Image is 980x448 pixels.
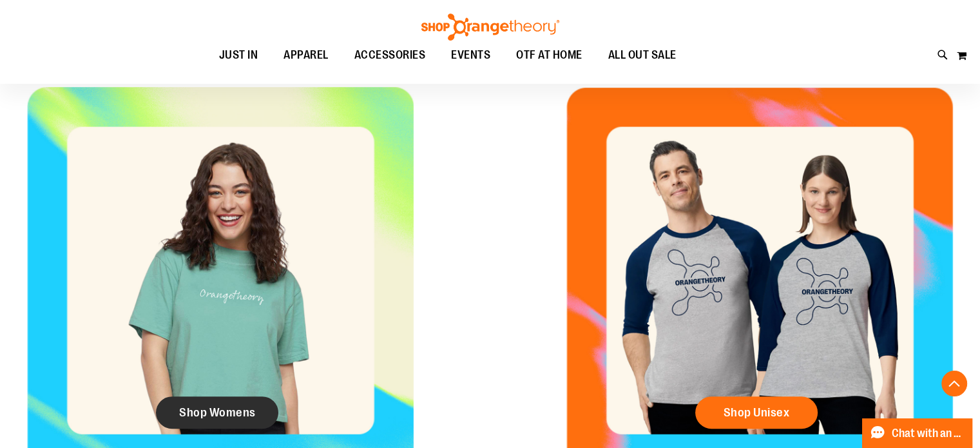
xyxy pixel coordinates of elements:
span: APPAREL [283,41,329,70]
span: Shop Womens [179,405,256,420]
a: Shop Womens [156,396,278,429]
a: ALL OUT SALE [595,41,689,70]
span: Chat with an Expert [892,427,965,440]
a: EVENTS [438,41,503,70]
span: OTF AT HOME [516,41,582,70]
a: OTF AT HOME [503,41,595,70]
a: JUST IN [206,41,271,70]
a: ACCESSORIES [341,41,439,70]
span: Shop Unisex [724,405,790,420]
button: Chat with an Expert [862,418,973,448]
span: JUST IN [219,41,258,70]
button: Back To Top [941,371,967,396]
span: EVENTS [451,41,490,70]
a: APPAREL [271,41,341,70]
span: ALL OUT SALE [608,41,677,70]
a: Shop Unisex [695,396,818,429]
span: ACCESSORIES [354,41,426,70]
img: Shop Orangetheory [419,14,561,41]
